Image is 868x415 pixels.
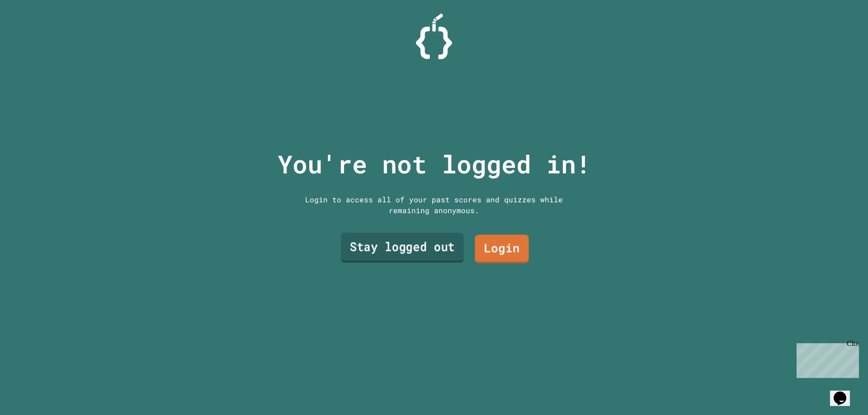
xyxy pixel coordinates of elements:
iframe: chat widget [830,379,859,406]
iframe: chat widget [793,340,859,378]
a: Stay logged out [341,233,464,262]
p: You're not logged in! [278,145,591,183]
div: Chat with us now!Close [4,4,62,57]
div: Login to access all of your past scores and quizzes while remaining anonymous. [298,194,570,216]
a: Login [475,235,528,263]
img: Logo.svg [416,14,452,59]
